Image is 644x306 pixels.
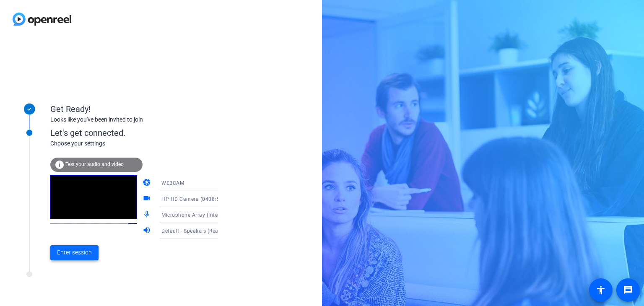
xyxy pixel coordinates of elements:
[50,127,235,139] div: Let's get connected.
[57,248,92,257] span: Enter session
[596,285,606,295] mat-icon: accessibility
[143,210,153,220] mat-icon: mic_none
[143,178,153,188] mat-icon: camera
[161,180,184,186] span: WEBCAM
[143,194,153,204] mat-icon: videocam
[55,160,65,170] mat-icon: info
[143,226,153,236] mat-icon: volume_up
[50,139,235,148] div: Choose your settings
[65,161,124,167] span: Test your audio and video
[623,285,633,295] mat-icon: message
[50,115,218,124] div: Looks like you've been invited to join
[50,245,99,260] button: Enter session
[161,195,231,202] span: HP HD Camera (0408:5348)
[161,211,347,218] span: Microphone Array (Intel® Smart Sound Technology for Digital Microphones)
[161,227,252,234] span: Default - Speakers (Realtek(R) Audio)
[50,103,218,115] div: Get Ready!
